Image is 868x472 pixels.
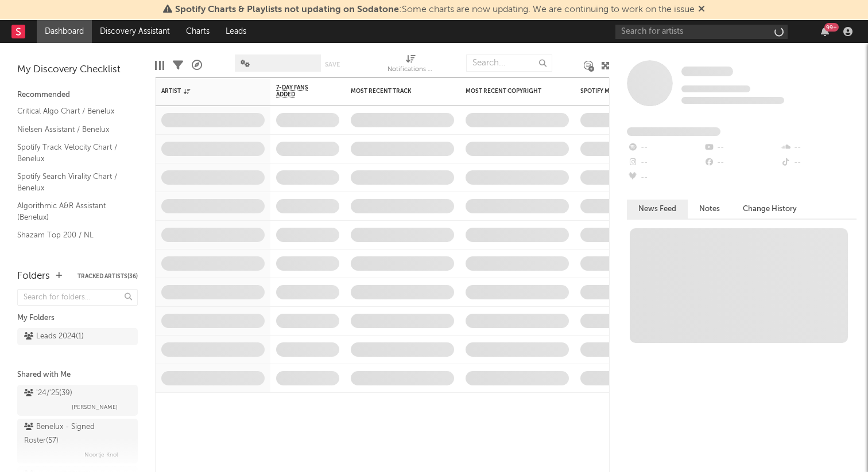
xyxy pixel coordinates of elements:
button: Save [325,61,340,68]
div: Most Recent Copyright [466,88,552,95]
span: Noortje Knol [84,448,118,462]
div: Benelux - Signed Roster ( 57 ) [24,420,128,448]
input: Search... [466,54,552,72]
span: Fans Added by Platform [627,127,720,136]
a: '24/'25(39)[PERSON_NAME] [17,385,138,416]
div: Shared with Me [17,368,138,382]
button: Change History [731,200,808,219]
span: : Some charts are now updating. We are continuing to work on the issue [175,5,695,14]
div: Notifications (Artist) [387,49,433,82]
a: Benelux - Signed Roster(57)Noortje Knol [17,419,138,463]
div: Edit Columns [155,49,164,82]
div: Most Recent Track [351,88,437,95]
div: Notifications (Artist) [387,63,433,77]
a: Charts [178,20,218,43]
a: Algorithmic A&R Assistant (Benelux) [17,200,126,223]
div: -- [627,155,703,170]
div: -- [627,170,703,185]
div: Artist [161,88,247,95]
div: -- [703,141,780,155]
span: Spotify Charts & Playlists not updating on Sodatone [175,5,399,14]
a: Some Artist [681,66,733,77]
a: Spotify Track Velocity Chart / Benelux [17,141,126,165]
div: Leads 2024 ( 1 ) [24,330,84,344]
a: Leads 2024(1) [17,328,138,345]
div: Recommended [17,88,138,102]
span: 0 fans last week [681,97,784,104]
div: '24/'25 ( 39 ) [24,387,72,400]
a: Nielsen Assistant / Benelux [17,123,126,136]
a: Apple Top 200 / NL [17,247,126,260]
a: Critical Algo Chart / Benelux [17,105,126,118]
span: Some Artist [681,67,733,76]
div: Filters [173,49,183,82]
div: A&R Pipeline [192,49,202,82]
span: Dismiss [698,5,705,14]
button: 99+ [821,27,829,36]
span: [PERSON_NAME] [72,400,118,414]
div: 99 + [824,23,839,32]
div: -- [780,141,857,155]
a: Spotify Search Virality Chart / Benelux [17,170,126,194]
a: Leads [218,20,254,43]
span: Tracking Since: [DATE] [681,85,750,92]
a: Shazam Top 200 / NL [17,229,126,241]
div: -- [703,155,780,170]
a: Dashboard [37,20,92,43]
div: Spotify Monthly Listeners [580,88,666,95]
button: News Feed [627,200,688,219]
button: Tracked Artists(36) [77,274,138,279]
div: Folders [17,270,50,283]
div: -- [627,141,703,155]
input: Search for artists [615,25,788,39]
a: Discovery Assistant [92,20,178,43]
div: My Discovery Checklist [17,63,138,77]
div: -- [780,155,857,170]
input: Search for folders... [17,289,138,306]
div: My Folders [17,311,138,325]
button: Notes [688,200,731,219]
span: 7-Day Fans Added [276,84,322,98]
